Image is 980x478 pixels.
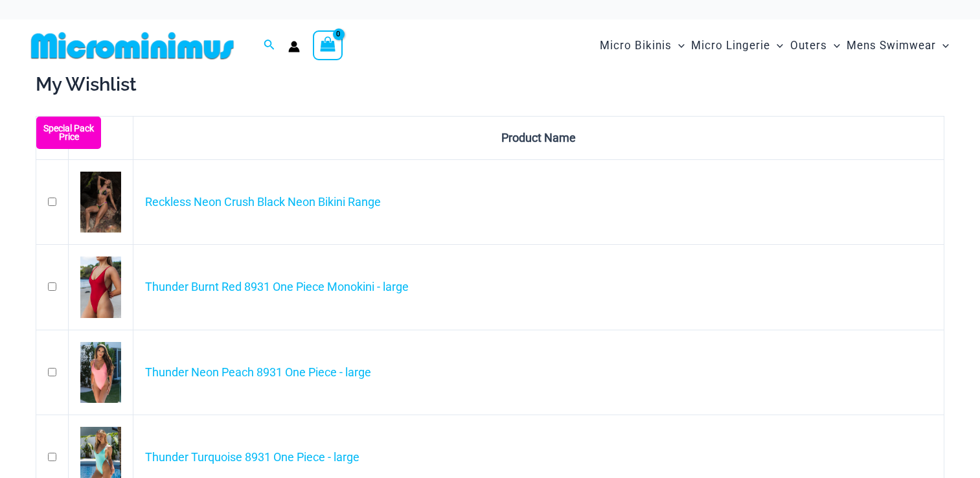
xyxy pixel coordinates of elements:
img: Reckless Neon Crush Black Neon 306 Tri Top 296 Cheeky 04 [80,172,121,233]
span: Outers [790,29,827,62]
a: Micro BikinisMenu ToggleMenu Toggle [597,26,688,65]
a: Mens SwimwearMenu ToggleMenu Toggle [843,26,952,65]
span: Product Name [501,131,576,144]
span: Mens Swimwear [847,29,936,62]
span: Menu Toggle [827,29,840,62]
span: Micro Bikinis [600,29,672,62]
a: Thunder Burnt Red 8931 One Piece Monokini - large [145,280,409,293]
span: Micro Lingerie [691,29,770,62]
a: OutersMenu ToggleMenu Toggle [787,26,843,65]
img: MM SHOP LOGO FLAT [26,31,239,60]
a: Thunder Neon Peach 8931 One Piece - large [145,365,371,379]
img: Thunder Burnt Red 8931 One piece 01 [80,256,121,318]
a: Account icon link [288,41,300,52]
b: Special Pack Price [36,124,101,141]
a: Micro LingerieMenu ToggleMenu Toggle [688,26,786,65]
span: Menu Toggle [770,29,783,62]
a: View Shopping Cart, empty [313,30,343,60]
span: Menu Toggle [936,29,949,62]
nav: Site Navigation [595,24,954,67]
a: Thunder Turquoise 8931 One Piece - large [145,450,359,464]
span: Menu Toggle [672,29,685,62]
a: Reckless Neon Crush Black Neon Bikini Range [145,195,381,209]
a: Search icon link [264,38,275,54]
img: Thunder Neon Peach 8931 One Piece 01 [80,342,121,404]
h2: My Wishlist [36,72,944,97]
